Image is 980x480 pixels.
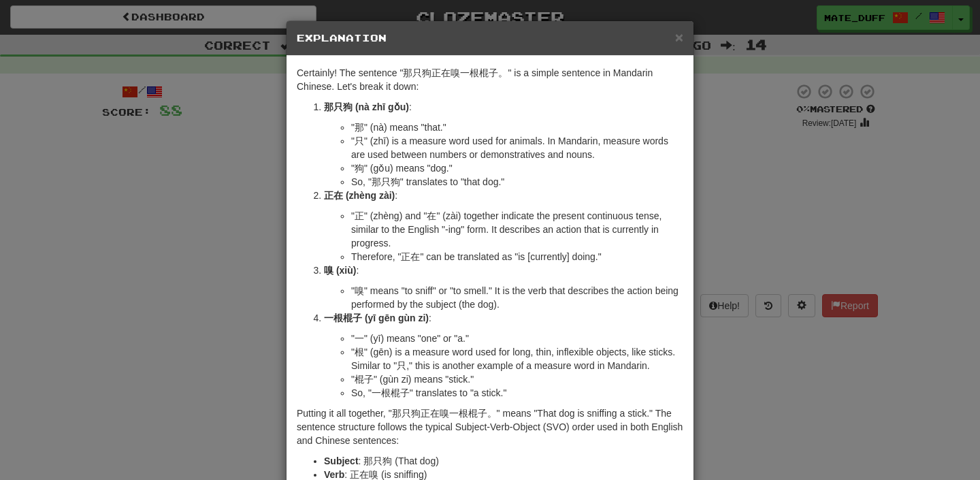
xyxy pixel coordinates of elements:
[351,284,683,311] li: "嗅" means "to sniff" or "to smell." It is the verb that describes the action being performed by t...
[351,209,683,250] li: "正" (zhèng) and "在" (zài) together indicate the present continuous tense, similar to the English ...
[351,134,683,161] li: "只" (zhī) is a measure word used for animals. In Mandarin, measure words are used between numbers...
[324,469,344,480] strong: Verb
[351,372,683,386] li: "棍子" (gùn zi) means "stick."
[324,313,429,323] strong: 一根棍子 (yī gēn gùn zi)
[324,100,683,114] p: :
[351,250,683,263] li: Therefore, "正在" can be translated as "is [currently] doing."
[351,332,683,345] li: "一" (yī) means "one" or "a."
[324,189,683,202] p: :
[297,66,683,93] p: Certainly! The sentence "那只狗正在嗅一根棍子。" is a simple sentence in Mandarin Chinese. Let's break it down:
[324,455,359,466] strong: Subject
[297,31,683,45] h5: Explanation
[351,345,683,372] li: "根" (gēn) is a measure word used for long, thin, inflexible objects, like sticks. Similar to "只,"...
[351,161,683,175] li: "狗" (gǒu) means "dog."
[675,30,683,44] button: Close
[324,311,683,325] p: :
[324,454,683,468] li: : 那只狗 (That dog)
[675,29,683,45] span: ×
[351,121,683,134] li: "那" (nà) means "that."
[297,406,683,447] p: Putting it all together, "那只狗正在嗅一根棍子。" means "That dog is sniffing a stick." The sentence structu...
[351,386,683,400] li: So, "一根棍子" translates to "a stick."
[324,190,395,201] strong: 正在 (zhèng zài)
[324,101,409,112] strong: 那只狗 (nà zhī gǒu)
[324,263,683,277] p: :
[324,265,356,276] strong: 嗅 (xiù)
[351,175,683,189] li: So, "那只狗" translates to "that dog."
